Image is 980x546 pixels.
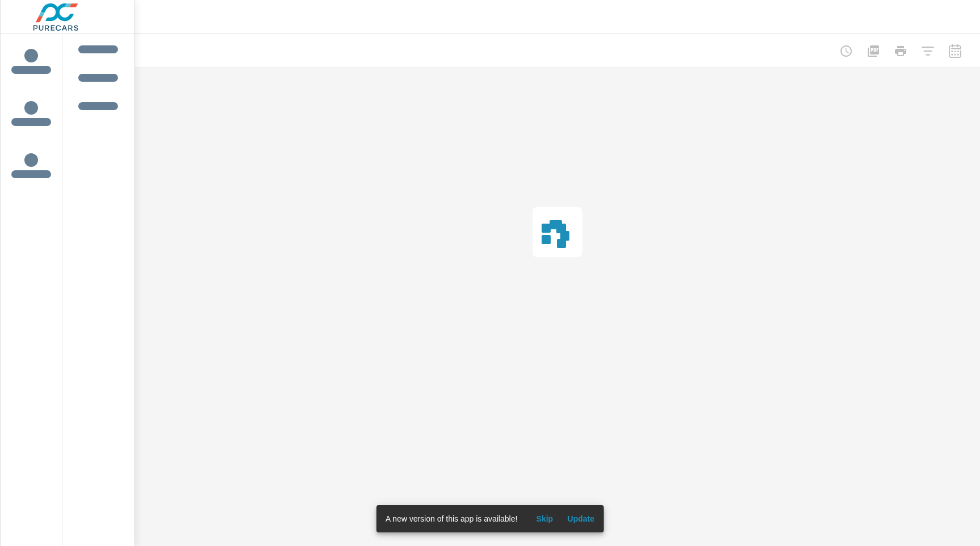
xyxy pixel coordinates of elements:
div: icon label tabs example [1,34,62,191]
span: Update [567,514,594,524]
button: Update [563,510,599,528]
span: A new version of this app is available! [386,514,518,523]
span: Skip [531,514,558,524]
button: Skip [526,510,563,528]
